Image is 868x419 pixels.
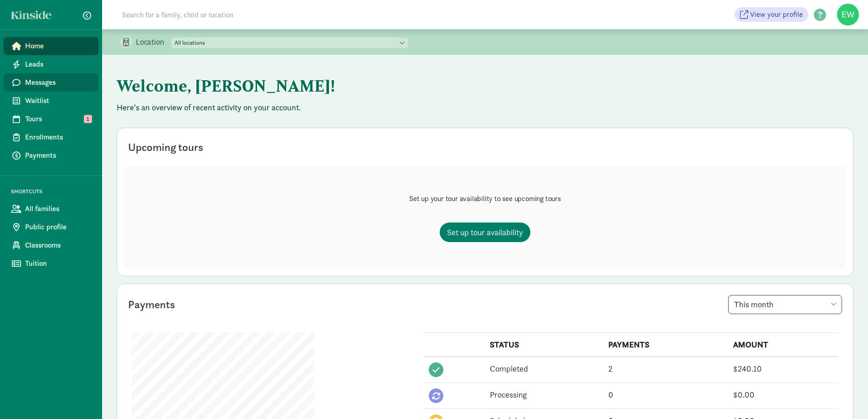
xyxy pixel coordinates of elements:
a: Leads [4,55,98,73]
span: View your profile [750,9,803,20]
span: Tuition [25,258,91,269]
a: Classrooms [4,236,98,254]
span: Waitlist [25,95,91,106]
div: Upcoming tours [128,139,203,155]
a: Tours 1 [4,110,98,128]
th: AMOUNT [728,333,838,357]
div: Payments [128,296,175,313]
th: STATUS [484,333,603,357]
span: 1 [84,115,92,123]
span: Messages [25,77,91,88]
a: Home [4,37,98,55]
a: Set up tour availability [440,222,530,242]
a: All families [4,200,98,218]
h1: Welcome, [PERSON_NAME]! [117,69,568,102]
th: PAYMENTS [603,333,728,357]
span: Public profile [25,222,91,233]
a: View your profile [734,7,808,22]
span: Home [25,41,91,52]
span: Tours [25,114,91,124]
div: $0.00 [733,388,833,401]
span: Set up tour availability [447,226,523,238]
div: Completed [490,362,597,375]
a: Public profile [4,218,98,236]
p: Set up your tour availability to see upcoming tours [409,193,561,204]
span: Leads [25,59,91,70]
a: Payments [4,146,98,165]
div: $240.10 [733,362,833,375]
span: Payments [25,150,91,161]
p: Location [136,36,171,47]
input: Search for a family, child or location [117,5,372,24]
div: 2 [608,362,722,375]
span: Classrooms [25,240,91,251]
p: Here's an overview of recent activity on your account. [117,102,853,113]
a: Waitlist [4,92,98,110]
span: Enrollments [25,132,91,143]
a: Messages [4,73,98,92]
a: Enrollments [4,128,98,146]
span: All families [25,203,91,214]
div: 0 [608,388,722,401]
iframe: Chat Widget [822,375,868,419]
a: Tuition [4,254,98,273]
div: Processing [490,388,597,401]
